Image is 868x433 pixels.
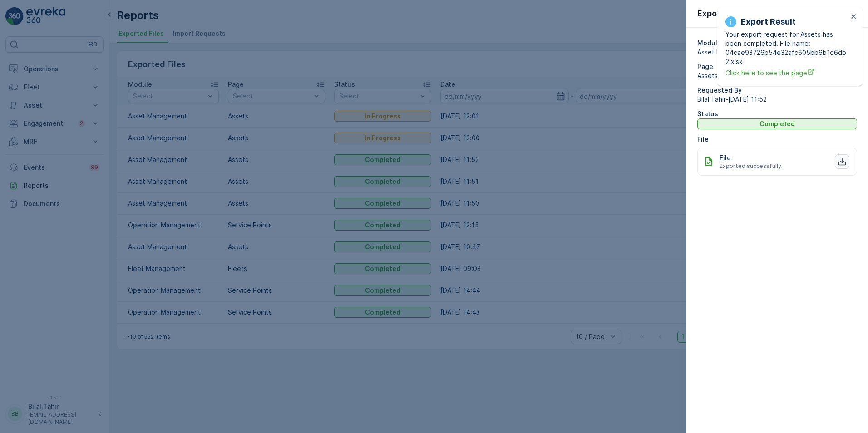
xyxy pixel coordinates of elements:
button: Completed [697,118,857,129]
button: close [851,13,857,21]
span: Assets [697,71,857,80]
p: Requested By [697,86,857,95]
p: Export Details [697,7,754,20]
p: Your export request for Assets has been completed. File name: 04cae93726b54e32afc605bb6b1d6db2.xlsx [725,30,848,66]
p: Module [697,39,857,48]
span: Bilal.Tahir - [DATE] 11:52 [697,95,857,104]
p: Completed [759,119,795,128]
span: Exported successfully. [720,162,783,170]
p: Status [697,109,857,118]
p: Page [697,62,857,71]
p: File [720,153,731,162]
a: Click here to see the page [725,68,848,78]
span: Asset Management [697,48,857,57]
p: File [697,135,857,144]
p: Export Result [741,15,796,28]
